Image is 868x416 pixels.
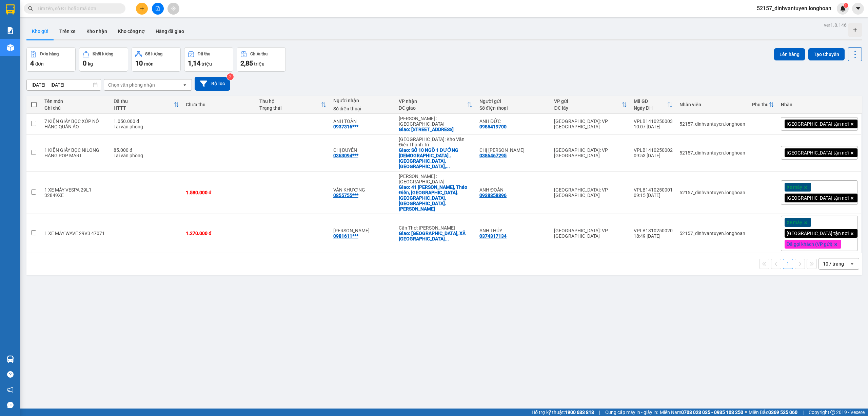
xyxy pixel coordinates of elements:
[6,4,15,15] img: logo-vxr
[634,147,673,153] div: VPLB1410250002
[395,96,476,114] th: Toggle SortBy
[399,225,473,231] div: Cần Thơ: [PERSON_NAME]
[479,228,547,233] div: ANH THỦY
[114,119,179,124] div: 1.050.000 đ
[823,260,844,267] div: 10 / trang
[7,371,14,378] span: question-circle
[554,119,627,129] div: [GEOGRAPHIC_DATA]: VP [GEOGRAPHIC_DATA]
[445,236,449,241] span: ...
[551,96,630,114] th: Toggle SortBy
[167,3,179,15] button: aim
[114,153,179,158] div: Tại văn phòng
[634,119,673,124] div: VPLB1410250003
[479,105,547,111] div: Số điện thoại
[399,116,473,127] div: [PERSON_NAME] : [GEOGRAPHIC_DATA]
[110,96,182,114] th: Toggle SortBy
[446,164,450,169] span: ...
[783,259,793,269] button: 1
[198,52,210,56] div: Đã thu
[532,409,594,416] span: Hỗ trợ kỹ thuật:
[787,195,849,201] span: [GEOGRAPHIC_DATA] tận nơi
[333,119,392,124] div: ANH TOÀN
[605,409,658,416] span: Cung cấp máy in - giấy in:
[182,82,188,88] svg: open
[44,98,107,104] div: Tên món
[256,96,330,114] th: Toggle SortBy
[634,187,673,193] div: VPLB1410250001
[681,410,743,415] strong: 0708 023 035 - 0935 103 250
[195,77,230,91] button: Bộ lọc
[136,3,148,15] button: plus
[237,47,286,72] button: Chưa thu2,85 triệu
[399,137,473,147] div: [GEOGRAPHIC_DATA]: Kho Văn Điển Thanh Trì
[844,3,848,8] sup: 1
[152,3,164,15] button: file-add
[259,105,321,111] div: Trạng thái
[855,5,861,12] span: caret-down
[333,228,392,233] div: ANH KHANH
[787,184,802,190] span: Xe máy
[479,147,547,153] div: CHỊ HUYỀN
[630,96,676,114] th: Toggle SortBy
[54,23,81,39] button: Trên xe
[114,147,179,153] div: 85.000 đ
[171,6,176,11] span: aim
[44,105,107,111] div: Ghi chú
[250,52,268,56] div: Chưa thu
[333,98,392,103] div: Người nhận
[679,121,745,127] div: 52157_dinhvantuyen.longhoan
[787,241,832,247] span: Đã gọi khách (VP gửi)
[150,23,190,39] button: Hàng đã giao
[634,193,673,198] div: 09:15 [DATE]
[774,48,805,60] button: Lên hàng
[399,184,473,212] div: Giao: 41 Thái Ly, Thảo Điền, TP. Thủ Đức, TP. Hồ Chí Minh
[599,409,600,416] span: |
[787,219,802,225] span: Xe máy
[554,228,627,239] div: [GEOGRAPHIC_DATA]: VP [GEOGRAPHIC_DATA]
[634,98,667,104] div: Mã GD
[81,23,113,39] button: Kho nhận
[135,59,143,67] span: 10
[37,5,117,12] input: Tìm tên, số ĐT hoặc mã đơn
[113,23,150,39] button: Kho công nợ
[83,59,86,67] span: 0
[787,230,849,236] span: [GEOGRAPHIC_DATA] tận nơi
[830,410,835,415] span: copyright
[254,61,264,67] span: triệu
[88,61,93,67] span: kg
[35,61,44,67] span: đơn
[745,411,747,414] span: ⚪️
[634,228,673,233] div: VPLB1310250020
[554,187,627,198] div: [GEOGRAPHIC_DATA]: VP [GEOGRAPHIC_DATA]
[26,23,54,39] button: Kho gửi
[28,6,33,11] span: search
[114,98,174,104] div: Đã thu
[840,5,846,12] img: icon-new-feature
[479,98,547,104] div: Người gửi
[44,231,107,236] div: 1 XE MÁY WAVE 29V3 47071
[399,174,473,184] div: [PERSON_NAME] : [GEOGRAPHIC_DATA]
[634,105,667,111] div: Ngày ĐH
[679,231,745,236] div: 52157_dinhvantuyen.longhoan
[132,47,181,72] button: Số lượng10món
[186,102,253,107] div: Chưa thu
[848,23,862,37] div: Tạo kho hàng mới
[186,190,253,195] div: 1.580.000 đ
[184,47,233,72] button: Đã thu1,14 triệu
[114,124,179,129] div: Tại văn phòng
[634,233,673,239] div: 18:49 [DATE]
[155,6,160,11] span: file-add
[634,153,673,158] div: 09:53 [DATE]
[479,233,507,239] div: 0374317134
[186,231,253,236] div: 1.270.000 đ
[679,150,745,156] div: 52157_dinhvantuyen.longhoan
[333,147,392,153] div: CHỊ DUYÊN
[479,187,547,193] div: ANH ĐOÀN
[333,187,392,193] div: VÂN KHƯƠNG
[808,48,845,60] button: Tạo Chuyến
[30,59,34,67] span: 4
[479,193,507,198] div: 0938858896
[479,124,507,129] div: 0985419700
[849,261,855,267] svg: open
[144,61,154,67] span: món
